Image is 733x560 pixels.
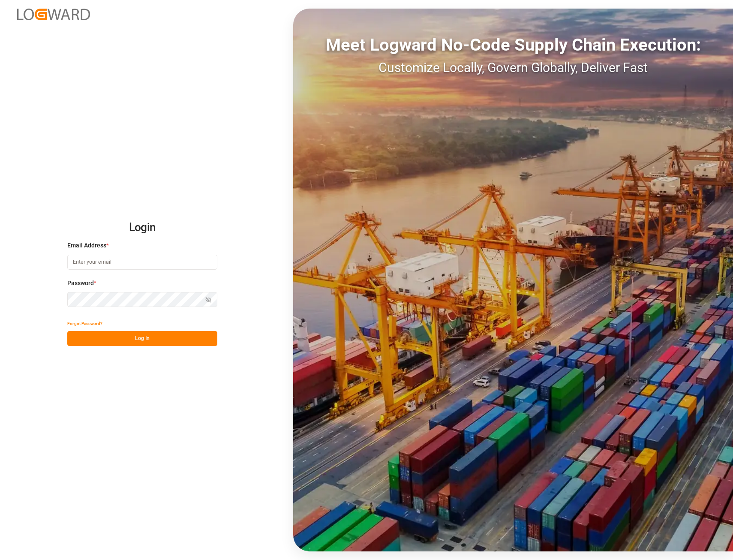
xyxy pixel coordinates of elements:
div: Meet Logward No-Code Supply Chain Execution: [293,32,733,58]
button: Log In [67,331,217,346]
span: Password [67,279,94,288]
h2: Login [67,214,217,241]
button: Forgot Password? [67,316,102,331]
span: Email Address [67,241,106,250]
input: Enter your email [67,255,217,270]
img: Logward_new_orange.png [17,9,90,20]
div: Customize Locally, Govern Globally, Deliver Fast [293,58,733,77]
